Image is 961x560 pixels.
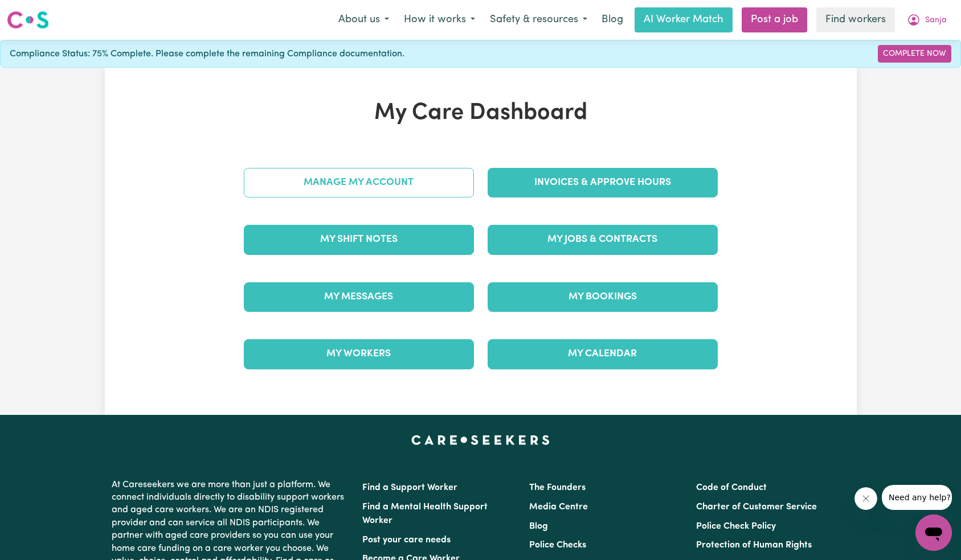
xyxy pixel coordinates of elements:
a: My Jobs & Contracts [488,225,718,254]
a: Protection of Human Rights [696,541,812,550]
a: Charter of Customer Service [696,503,817,512]
button: My Account [899,8,954,32]
span: Sanja [925,14,947,27]
a: Careseekers logo [7,7,49,33]
a: Blog [529,522,548,531]
a: Find a Mental Health Support Worker [362,503,488,525]
a: Post your care needs [362,536,451,545]
a: Manage My Account [244,168,474,197]
a: Police Check Policy [696,522,776,531]
a: Complete Now [878,45,951,63]
img: Careseekers logo [7,10,49,30]
iframe: Message from company [882,485,952,510]
button: How it works [396,8,482,32]
a: My Calendar [488,339,718,369]
a: Post a job [742,7,807,32]
a: Media Centre [529,503,588,512]
iframe: Button to launch messaging window [915,514,952,551]
button: About us [331,8,396,32]
a: My Bookings [488,282,718,312]
a: My Workers [244,339,474,369]
a: Code of Conduct [696,483,767,492]
a: Find workers [816,7,895,32]
a: Invoices & Approve Hours [488,168,718,197]
a: Blog [595,7,630,32]
a: The Founders [529,483,586,492]
button: Safety & resources [482,8,595,32]
a: My Messages [244,282,474,312]
a: My Shift Notes [244,225,474,254]
a: Careseekers home page [411,435,550,444]
a: Police Checks [529,541,586,550]
span: Compliance Status: 75% Complete. Please complete the remaining Compliance documentation. [10,47,404,61]
h1: My Care Dashboard [237,100,725,127]
a: AI Worker Match [635,7,733,32]
a: Find a Support Worker [362,483,457,492]
iframe: Close message [854,487,877,510]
